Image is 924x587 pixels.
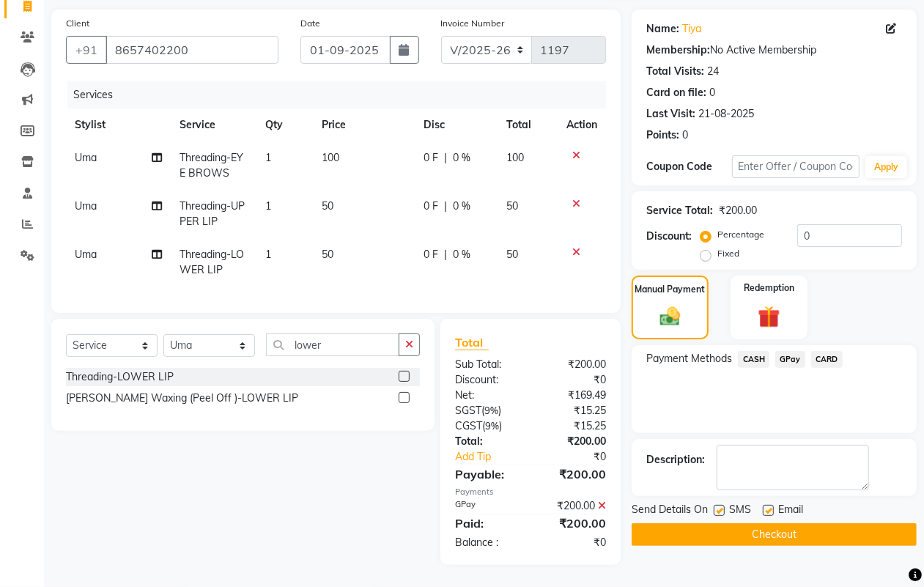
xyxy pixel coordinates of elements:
div: ( ) [444,403,531,418]
div: Threading-LOWER LIP [66,369,174,385]
div: ₹200.00 [531,465,617,483]
div: Net: [444,388,531,403]
div: Payable: [444,465,531,483]
div: Service Total: [646,203,713,218]
div: Services [67,81,617,108]
label: Redemption [744,281,794,295]
div: ₹0 [531,372,617,388]
span: Uma [75,151,97,164]
span: 1 [265,151,271,164]
div: Payments [455,486,606,498]
input: Search or Scan [266,333,399,356]
span: Payment Methods [646,351,732,366]
span: 0 F [424,199,438,214]
div: ₹169.49 [531,388,617,403]
a: Add Tip [444,449,545,465]
th: Disc [415,108,498,141]
div: Discount: [444,372,531,388]
div: Total Visits: [646,64,704,79]
div: GPay [444,498,531,514]
span: CGST [455,419,482,432]
div: 0 [682,128,688,143]
button: +91 [66,36,107,64]
span: CASH [738,351,769,368]
div: Sub Total: [444,357,531,372]
span: 0 % [453,150,470,166]
div: 24 [707,64,719,79]
div: ₹0 [531,535,617,550]
span: SMS [729,502,751,520]
label: Date [300,17,320,30]
div: Balance : [444,535,531,550]
div: Total: [444,434,531,449]
span: Total [455,335,489,350]
span: 100 [322,151,339,164]
span: CARD [811,351,843,368]
button: Apply [865,156,907,178]
a: Tiya [682,21,701,37]
div: 0 [709,85,715,100]
span: 0 % [453,199,470,214]
div: ₹0 [545,449,617,465]
div: Discount: [646,229,692,244]
div: ( ) [444,418,531,434]
div: Points: [646,128,679,143]
span: | [444,199,447,214]
span: 9% [485,420,499,432]
span: SGST [455,404,481,417]
span: 9% [484,405,498,416]
span: | [444,150,447,166]
span: Send Details On [632,502,708,520]
span: GPay [775,351,805,368]
span: 50 [322,199,333,213]
span: 0 F [424,247,438,262]
div: [PERSON_NAME] Waxing (Peel Off )-LOWER LIP [66,391,298,406]
div: ₹200.00 [531,357,617,372]
div: Name: [646,21,679,37]
span: Email [778,502,803,520]
label: Invoice Number [441,17,505,30]
span: 50 [506,248,518,261]
span: 50 [506,199,518,213]
span: 50 [322,248,333,261]
div: Coupon Code [646,159,731,174]
span: 100 [506,151,524,164]
div: Card on file: [646,85,706,100]
span: | [444,247,447,262]
th: Qty [256,108,314,141]
div: ₹200.00 [531,498,617,514]
span: Uma [75,199,97,213]
div: ₹200.00 [531,514,617,532]
label: Percentage [717,228,764,241]
div: Last Visit: [646,106,695,122]
div: No Active Membership [646,43,902,58]
span: Uma [75,248,97,261]
span: 1 [265,199,271,213]
span: Threading-LOWER LIP [180,248,244,276]
span: 0 F [424,150,438,166]
label: Manual Payment [635,283,706,296]
th: Total [498,108,558,141]
th: Service [171,108,256,141]
label: Client [66,17,89,30]
th: Stylist [66,108,171,141]
div: ₹15.25 [531,418,617,434]
div: Membership: [646,43,710,58]
div: Paid: [444,514,531,532]
span: 0 % [453,247,470,262]
div: ₹15.25 [531,403,617,418]
span: Threading-EYE BROWS [180,151,243,180]
th: Price [313,108,415,141]
th: Action [558,108,606,141]
input: Enter Offer / Coupon Code [732,155,860,178]
input: Search by Name/Mobile/Email/Code [106,36,278,64]
span: Threading-UPPER LIP [180,199,245,228]
div: ₹200.00 [531,434,617,449]
button: Checkout [632,523,917,546]
img: _cash.svg [654,305,687,328]
label: Fixed [717,247,739,260]
div: Description: [646,452,705,468]
span: 1 [265,248,271,261]
div: 21-08-2025 [698,106,754,122]
div: ₹200.00 [719,203,757,218]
